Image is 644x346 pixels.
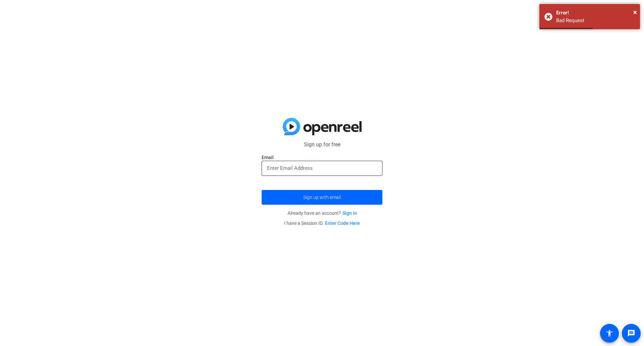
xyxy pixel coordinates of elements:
button: Sign up with email [262,190,382,205]
p: Sign up for free [262,141,382,149]
label: Email [262,154,382,161]
mat-icon: message [627,329,635,337]
input: Enter Email Address [267,164,377,172]
mat-icon: accessibility [605,329,613,337]
a: Sign in [342,210,357,216]
img: blue-gradient.svg [283,118,362,135]
div: Bad Request [556,17,635,24]
a: Enter Code Here [325,220,360,226]
button: Close [633,7,637,17]
span: Already have an account? [287,210,357,216]
span: I have a Session ID. [284,220,360,226]
span: × [633,8,637,16]
div: Error! [556,9,635,17]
